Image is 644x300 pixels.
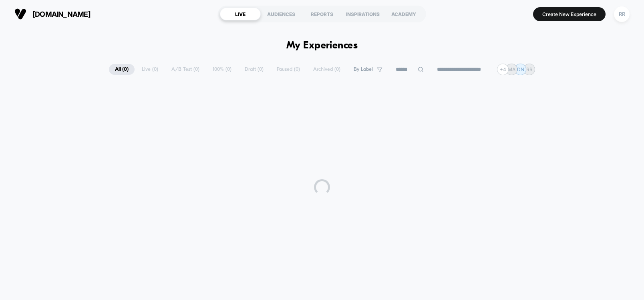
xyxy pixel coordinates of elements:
p: MA [508,66,515,72]
div: LIVE [220,8,261,20]
div: AUDIENCES [261,8,302,20]
div: + 4 [497,64,509,75]
div: RR [614,6,630,22]
div: INSPIRATIONS [342,8,383,20]
button: [DOMAIN_NAME] [12,8,93,20]
button: Create New Experience [533,7,606,21]
span: By Label [354,66,373,72]
span: All ( 0 ) [109,64,135,75]
div: REPORTS [302,8,342,20]
p: DN [517,66,524,72]
div: ACADEMY [383,8,424,20]
p: RR [526,66,533,72]
button: RR [612,6,632,22]
span: [DOMAIN_NAME] [32,10,91,18]
img: Visually logo [14,8,26,20]
h1: My Experiences [286,40,358,52]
